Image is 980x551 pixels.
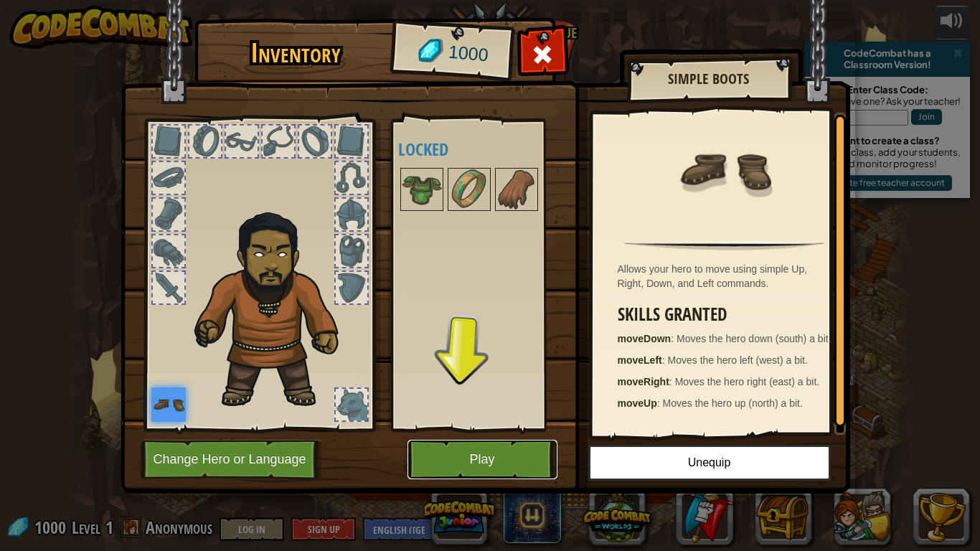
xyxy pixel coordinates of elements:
[663,397,803,409] span: Moves the hero up (north) a bit.
[204,38,387,68] h1: Inventory
[618,333,672,344] strong: moveDown
[669,376,675,387] span: :
[187,202,363,410] img: duelist_hair.png
[662,354,668,366] span: :
[657,397,663,409] span: :
[151,387,186,422] img: portrait.png
[618,354,662,366] strong: moveLeft
[678,123,771,217] img: portrait.png
[496,169,537,209] img: portrait.png
[449,169,489,209] img: portrait.png
[618,376,669,387] strong: moveRight
[677,333,831,344] span: Moves the hero down (south) a bit.
[668,354,808,366] span: Moves the hero left (west) a bit.
[398,140,578,159] h4: Locked
[447,39,489,68] span: 1000
[624,241,824,250] img: hr.png
[618,305,839,324] h3: Skills Granted
[671,333,677,344] span: :
[141,440,323,479] button: Change Hero or Language
[618,262,839,291] div: Allows your hero to move using simple Up, Right, Down, and Left commands.
[618,397,657,409] strong: moveUp
[588,445,831,481] button: Unequip
[407,440,557,479] button: Play
[675,376,820,387] span: Moves the hero right (east) a bit.
[402,169,442,209] img: portrait.png
[641,71,776,87] h2: Simple Boots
